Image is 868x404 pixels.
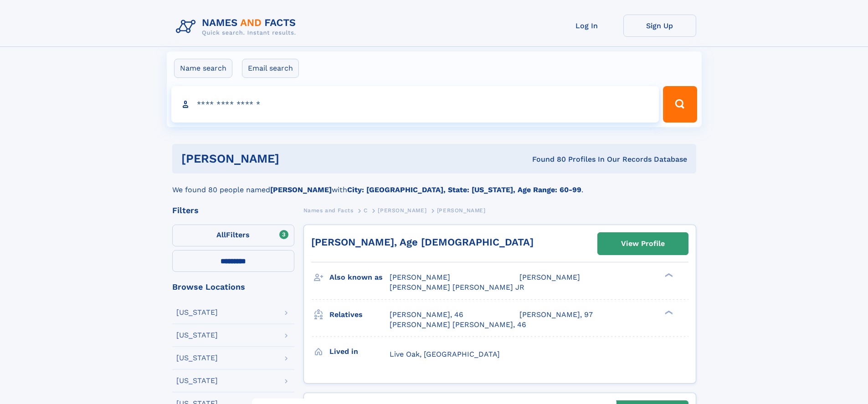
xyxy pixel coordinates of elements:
[519,310,593,320] a: [PERSON_NAME], 97
[176,309,218,316] div: [US_STATE]
[550,15,623,37] a: Log In
[437,207,486,214] span: [PERSON_NAME]
[176,377,218,384] div: [US_STATE]
[270,185,332,194] b: [PERSON_NAME]
[171,86,659,123] input: search input
[364,207,368,214] span: C
[303,205,354,216] a: Names and Facts
[172,206,294,215] div: Filters
[390,310,463,320] a: [PERSON_NAME], 46
[390,350,500,358] span: Live Oak, [GEOGRAPHIC_DATA]
[663,86,697,123] button: Search Button
[623,15,696,37] a: Sign Up
[329,344,390,359] h3: Lived in
[329,307,390,322] h3: Relatives
[176,354,218,362] div: [US_STATE]
[390,273,450,281] span: [PERSON_NAME]
[378,205,426,216] a: [PERSON_NAME]
[176,332,218,339] div: [US_STATE]
[174,59,232,78] label: Name search
[663,309,673,315] div: ❯
[663,272,673,278] div: ❯
[172,174,696,195] div: We found 80 people named with .
[519,273,580,281] span: [PERSON_NAME]
[172,225,294,246] label: Filters
[378,207,426,214] span: [PERSON_NAME]
[172,283,294,291] div: Browse Locations
[390,283,524,291] span: [PERSON_NAME] [PERSON_NAME] JR
[216,230,226,239] span: All
[390,320,526,330] a: [PERSON_NAME] [PERSON_NAME], 46
[311,236,534,248] a: [PERSON_NAME], Age [DEMOGRAPHIC_DATA]
[329,270,390,285] h3: Also known as
[181,153,406,164] h1: [PERSON_NAME]
[621,233,665,254] div: View Profile
[347,185,581,194] b: City: [GEOGRAPHIC_DATA], State: [US_STATE], Age Range: 60-99
[172,15,303,39] img: Logo Names and Facts
[364,205,368,216] a: C
[406,154,687,164] div: Found 80 Profiles In Our Records Database
[242,59,299,78] label: Email search
[598,233,688,255] a: View Profile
